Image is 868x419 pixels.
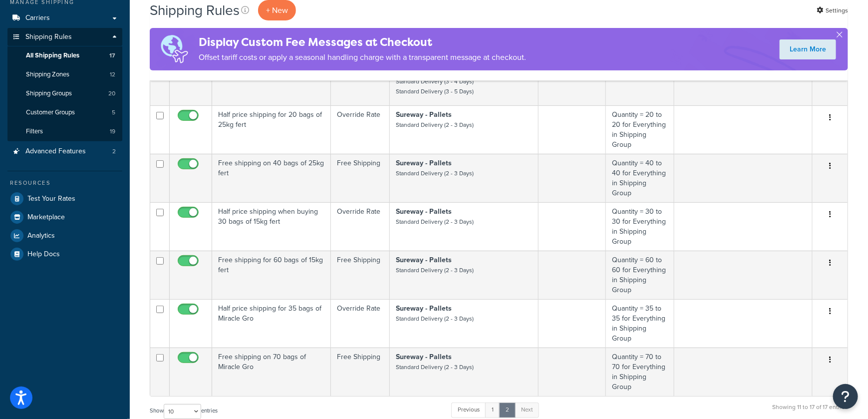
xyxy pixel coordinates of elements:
[331,348,390,396] td: Free Shipping
[7,179,122,187] div: Resources
[112,147,116,156] span: 2
[108,89,115,98] span: 20
[26,51,79,60] span: All Shipping Rules
[833,384,858,409] button: Open Resource Center
[25,147,86,156] span: Advanced Features
[26,108,75,117] span: Customer Groups
[780,39,836,59] a: Learn More
[7,84,122,103] a: Shipping Groups 20
[396,217,474,226] small: Standard Delivery (2 - 3 Days)
[110,127,115,136] span: 19
[606,105,674,154] td: Quantity = 20 to 20 for Everything in Shipping Group
[7,103,122,122] li: Customer Groups
[164,404,201,419] select: Showentries
[7,142,122,161] a: Advanced Features 2
[606,202,674,251] td: Quantity = 30 to 30 for Everything in Shipping Group
[515,403,539,418] a: Next
[26,127,43,136] span: Filters
[7,122,122,141] a: Filters 19
[499,403,516,418] a: 2
[485,403,500,418] a: 1
[27,250,60,259] span: Help Docs
[110,70,115,79] span: 12
[7,28,122,142] li: Shipping Rules
[199,50,526,64] p: Offset tariff costs or apply a seasonal handling charge with a transparent message at checkout.
[150,0,240,20] h1: Shipping Rules
[7,103,122,122] a: Customer Groups 5
[331,202,390,251] td: Override Rate
[606,251,674,299] td: Quantity = 60 to 60 for Everything in Shipping Group
[7,227,122,245] a: Analytics
[112,108,115,117] span: 5
[396,120,474,129] small: Standard Delivery (2 - 3 Days)
[396,109,452,120] strong: Sureway - Pallets
[817,3,848,17] a: Settings
[7,84,122,103] li: Shipping Groups
[396,352,452,362] strong: Sureway - Pallets
[150,404,218,419] label: Show entries
[396,206,452,217] strong: Sureway - Pallets
[212,251,331,299] td: Free shipping for 60 bags of 15kg fert
[212,202,331,251] td: Half price shipping when buying 30 bags of 15kg fert
[212,154,331,202] td: Free shipping on 40 bags of 25kg fert
[212,348,331,396] td: Free shipping on 70 bags of Miracle Gro
[26,70,69,79] span: Shipping Zones
[7,190,122,208] a: Test Your Rates
[451,403,486,418] a: Previous
[7,28,122,46] a: Shipping Rules
[7,65,122,84] a: Shipping Zones 12
[7,46,122,65] a: All Shipping Rules 17
[7,208,122,226] a: Marketplace
[25,14,50,22] span: Carriers
[27,213,65,222] span: Marketplace
[212,299,331,348] td: Half price shipping for 35 bags of Miracle Gro
[606,348,674,396] td: Quantity = 70 to 70 for Everything in Shipping Group
[7,46,122,65] li: All Shipping Rules
[27,232,55,240] span: Analytics
[331,154,390,202] td: Free Shipping
[212,105,331,154] td: Half price shipping for 20 bags of 25kg fert
[396,169,474,178] small: Standard Delivery (2 - 3 Days)
[7,245,122,263] a: Help Docs
[396,314,474,323] small: Standard Delivery (2 - 3 Days)
[606,154,674,202] td: Quantity = 40 to 40 for Everything in Shipping Group
[109,51,115,60] span: 17
[331,251,390,299] td: Free Shipping
[7,9,122,27] a: Carriers
[396,363,474,372] small: Standard Delivery (2 - 3 Days)
[331,299,390,348] td: Override Rate
[27,195,75,203] span: Test Your Rates
[150,28,199,70] img: duties-banner-06bc72dcb5fe05cb3f9472aba00be2ae8eb53ab6f0d8bb03d382ba314ac3c341.png
[396,303,452,314] strong: Sureway - Pallets
[26,89,72,98] span: Shipping Groups
[7,65,122,84] li: Shipping Zones
[7,142,122,161] li: Advanced Features
[199,34,526,50] h4: Display Custom Fee Messages at Checkout
[331,105,390,154] td: Override Rate
[396,255,452,265] strong: Sureway - Pallets
[396,266,474,275] small: Standard Delivery (2 - 3 Days)
[25,33,72,41] span: Shipping Rules
[7,122,122,141] li: Filters
[606,299,674,348] td: Quantity = 35 to 35 for Everything in Shipping Group
[396,158,452,168] strong: Sureway - Pallets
